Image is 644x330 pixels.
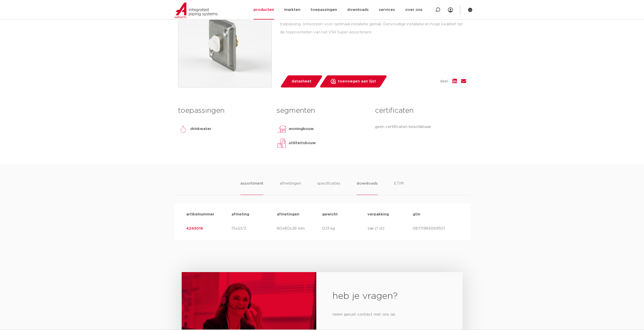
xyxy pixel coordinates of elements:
a: datasheet [280,75,323,87]
div: De VSH Super G2004 is een gevelplaat met een knel en een binnendraad aansluiting. RVS schroeven e... [280,4,466,36]
p: gtin [413,211,458,217]
p: 0,13 kg [322,226,367,232]
h3: toepassingen [178,106,269,116]
li: specificaties [317,181,340,195]
li: downloads [357,181,378,195]
p: zak (1 st) [367,226,413,232]
p: verpakking [367,211,413,217]
span: toevoegen aan lijst [338,77,376,85]
li: assortiment [240,181,263,195]
p: utiliteitsbouw [289,140,316,146]
span: deel: [440,78,448,84]
p: 15xG1/2 [232,226,277,232]
li: afmetingen [280,181,301,195]
h3: certificaten [375,106,466,116]
p: 08711985069501 [413,226,458,232]
img: utiliteitsbouw [277,138,287,148]
p: afmeting [232,211,277,217]
p: artikelnummer [186,211,232,217]
img: drinkwater [178,124,188,134]
p: woningbouw [289,126,314,132]
h2: heb je vragen? [333,290,446,302]
p: drinkwater [190,126,211,132]
span: datasheet [292,77,311,85]
a: 4243019 [186,227,203,230]
p: afmetingen [277,211,322,217]
img: woningbouw [277,124,287,134]
p: 80x80x26 mm [277,226,322,232]
p: gewicht [322,211,367,217]
p: neem gerust contact met ons op [333,311,446,319]
li: ETIM [394,181,404,195]
h3: segmenten [277,106,367,116]
p: geen certificaten beschikbaar [375,124,466,130]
